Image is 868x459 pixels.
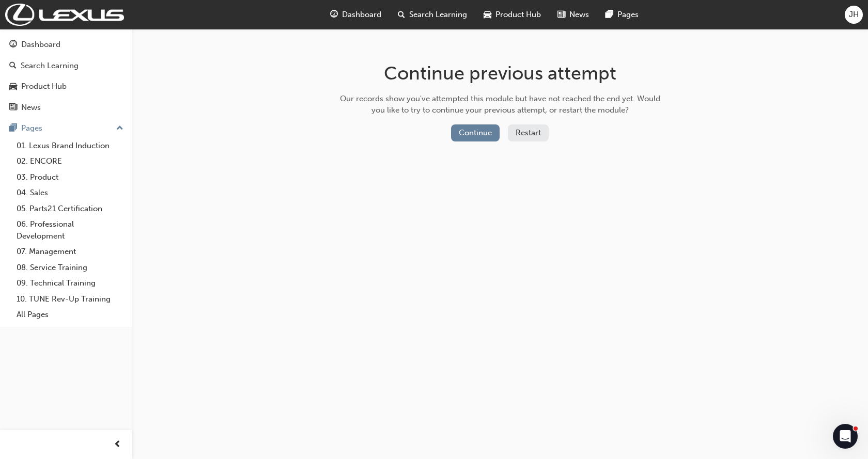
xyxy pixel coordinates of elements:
span: news-icon [557,8,565,21]
div: Dashboard [21,39,60,51]
span: Dashboard [342,9,381,21]
a: news-iconNews [549,4,597,25]
a: News [4,98,128,117]
span: Pages [617,9,639,21]
a: 05. Parts21 Certification [12,201,128,217]
a: Search Learning [4,56,128,75]
span: search-icon [9,61,17,71]
span: pages-icon [606,8,613,21]
a: Dashboard [4,35,128,54]
a: 01. Lexus Brand Induction [12,138,128,154]
a: 07. Management [12,244,128,260]
div: Search Learning [21,60,79,72]
div: News [21,102,41,114]
a: Product Hub [4,77,128,96]
a: 09. Technical Training [12,275,128,291]
a: search-iconSearch Learning [390,4,475,25]
a: guage-iconDashboard [322,4,390,25]
a: car-iconProduct Hub [475,4,549,25]
a: 02. ENCORE [12,153,128,169]
div: Pages [21,122,42,134]
a: 10. TUNE Rev-Up Training [12,291,128,307]
span: up-icon [116,122,123,135]
span: car-icon [9,82,17,91]
span: pages-icon [9,124,17,133]
a: 03. Product [12,169,128,185]
span: car-icon [484,8,491,21]
h1: Continue previous attempt [336,62,664,85]
a: 06. Professional Development [12,216,128,244]
a: pages-iconPages [597,4,647,25]
span: prev-icon [114,438,121,451]
button: Restart [508,124,549,141]
span: search-icon [398,8,405,21]
button: Pages [4,119,128,138]
span: News [569,9,589,21]
a: All Pages [12,307,128,323]
button: JH [845,6,863,24]
button: Continue [451,124,500,141]
a: 04. Sales [12,185,128,201]
span: news-icon [9,103,17,113]
span: guage-icon [9,40,17,50]
span: guage-icon [330,8,338,21]
a: 08. Service Training [12,260,128,276]
div: Product Hub [21,81,67,92]
div: Our records show you've attempted this module but have not reached the end yet. Would you like to... [336,93,664,116]
span: Product Hub [495,9,541,21]
button: DashboardSearch LearningProduct HubNews [4,33,128,119]
img: Trak [5,4,124,26]
span: JH [849,9,859,21]
span: Search Learning [409,9,467,21]
iframe: Intercom live chat [833,424,858,449]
